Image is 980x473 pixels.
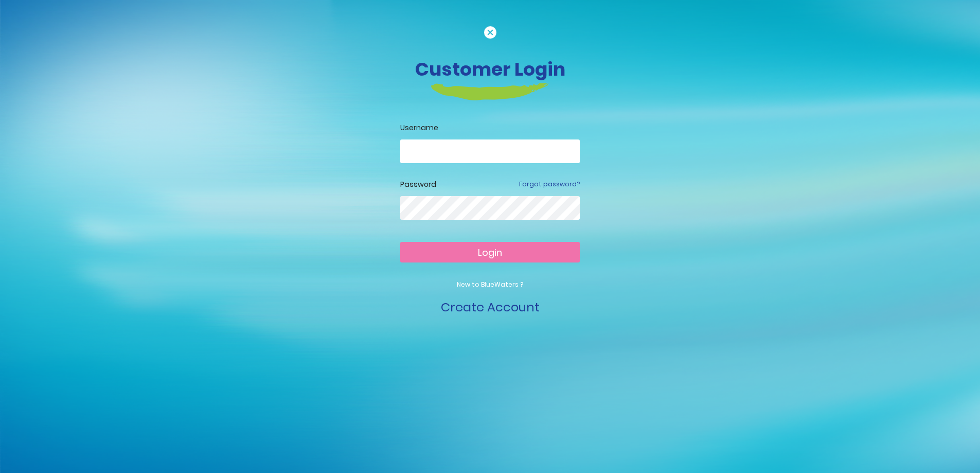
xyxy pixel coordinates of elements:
[400,122,580,133] label: Username
[431,83,549,100] img: login-heading-border.png
[400,280,580,289] p: New to BlueWaters ?
[400,179,436,190] label: Password
[205,58,776,80] h3: Customer Login
[478,246,502,259] span: Login
[519,180,580,189] a: Forgot password?
[441,299,540,316] a: Create Account
[400,242,580,262] button: Login
[484,26,496,39] img: cancel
